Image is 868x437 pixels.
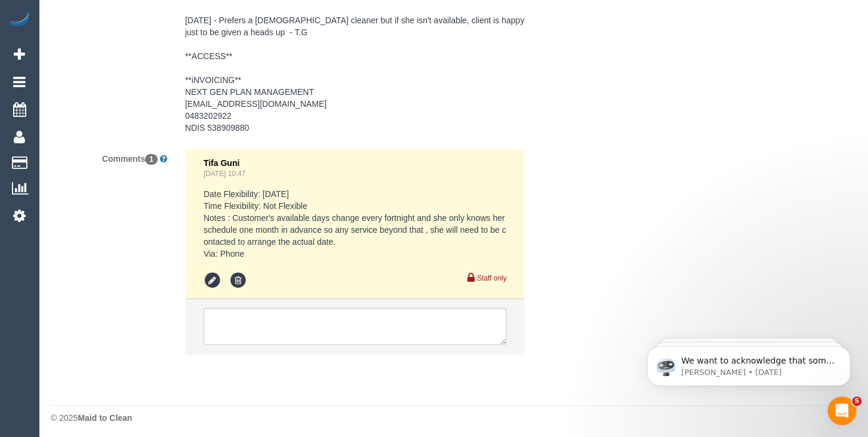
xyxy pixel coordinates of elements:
a: [DATE] 10:47 [204,170,246,178]
span: 5 [852,396,861,406]
small: Staff only [477,274,506,282]
span: 1 [145,154,158,165]
img: Automaid Logo [7,12,31,29]
pre: Date Flexibility: [DATE] Time Flexibility: Not Flexible Notes : Customer's available days change ... [204,188,507,260]
div: © 2025 [51,412,856,424]
label: Comments [42,149,176,165]
iframe: Intercom live chat [827,396,856,425]
p: Message from Ellie, sent 1w ago [52,46,206,57]
span: We want to acknowledge that some users may be experiencing lag or slower performance in our softw... [52,35,205,198]
span: Tifa Guni [204,158,239,168]
iframe: Intercom notifications message [629,321,868,405]
strong: Maid to Clean [78,413,132,423]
